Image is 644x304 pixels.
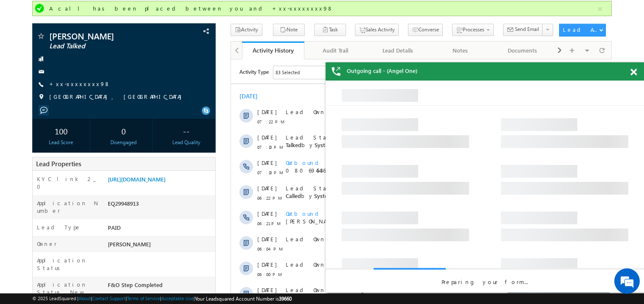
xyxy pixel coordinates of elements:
span: [DATE] [26,176,45,184]
button: Lead Actions [559,24,606,36]
span: 06:21 PM [26,160,52,168]
span: Outbound Call [55,151,129,158]
textarea: Type your message and hit 'Enter' [11,78,155,231]
span: +50 [356,103,368,114]
img: d_60004797649_company_0_60004797649 [14,45,36,56]
a: Acceptable Use [161,296,194,301]
div: Lead Score [34,139,88,146]
div: Lead Quality [160,139,213,146]
span: [PERSON_NAME] [281,201,324,209]
label: Lead Type [37,223,81,231]
span: © 2025 LeadSquared | | | | | [32,295,292,303]
a: +xx-xxxxxxxx98 [49,80,110,87]
span: [PERSON_NAME] [49,32,163,40]
span: Lead Owner changed from to by . [55,201,326,209]
button: Activity [231,24,262,36]
span: [PERSON_NAME] [174,201,217,209]
span: Your Leadsquared Account Number is [195,296,292,302]
span: [DATE] [26,227,45,234]
span: 39660 [279,296,292,302]
span: Lead Owner changed from to by . [55,176,326,183]
span: Lead Source changed from to by . [55,256,283,263]
button: Sales Activity [355,24,399,36]
span: Failed to place a call from [PERSON_NAME] through 08069454360. [55,151,284,165]
span: System [84,82,102,89]
span: Lead Stage changed from to by through [55,74,228,89]
span: System [74,234,93,242]
span: Lead Called [55,125,239,140]
span: Activity Type [8,6,38,19]
span: [DATE] [26,125,45,133]
a: Lead Details [367,42,429,59]
div: 0 [97,123,150,139]
span: [PERSON_NAME] [281,49,324,56]
span: Lead Properties [36,159,81,168]
div: Lead Details [374,45,422,56]
span: 06:04 PM [26,186,52,193]
button: Note [273,24,305,36]
span: +50 [356,154,368,165]
span: [PERSON_NAME] [225,201,268,209]
button: Converse [408,24,443,36]
div: A call has been placed between you and +xx-xxxxxxxx98 [49,5,596,12]
div: Lead Actions [563,26,599,33]
div: Activity History [248,46,298,54]
span: 05:46 PM [26,237,52,252]
span: [PERSON_NAME] [108,240,151,248]
span: 06:22 PM [26,135,52,142]
span: 05:25 PM [26,265,52,273]
span: Automation [131,82,173,89]
span: [DATE] [26,201,45,209]
div: Disengaged [97,139,150,146]
a: About [79,296,91,301]
label: Application Status New [37,281,99,296]
span: Automation [205,234,247,242]
div: Documents [498,45,546,56]
span: [PERSON_NAME] [174,49,217,56]
span: 06:00 PM [26,211,52,219]
span: Processes [463,26,484,33]
label: Application Number [37,199,99,215]
a: [URL][DOMAIN_NAME] [108,176,166,183]
a: Activity History [242,42,304,59]
span: 07:10 PM [26,109,52,117]
div: 83 Selected [45,9,69,17]
span: [DATE] [26,49,45,56]
span: [PERSON_NAME] [225,49,268,56]
div: Audit Trail [311,45,359,56]
div: Sales Activity,Email Bounced,Email Link Clicked,Email Marked Spam,Email Opened & 78 more.. [42,7,106,20]
span: Lead Owner changed from to by . [55,49,326,56]
span: [DATE] [26,74,45,82]
a: Documents [492,42,554,59]
div: Chat with us now [44,45,143,56]
span: Time [128,6,139,19]
span: [PERSON_NAME] [225,176,268,183]
div: Minimize live chat window [139,4,160,25]
span: Send Email [515,25,539,33]
span: [PERSON_NAME] [102,234,145,242]
span: Empty [182,256,198,263]
span: Lead Talked [55,74,228,89]
span: [DATE] [26,256,45,263]
span: 07:22 PM [26,59,52,66]
span: Lead Talked [49,42,163,50]
span: Outbound Call [55,100,129,107]
a: Notes [429,42,492,59]
a: Contact Support [92,296,126,301]
label: Owner [37,240,57,248]
span: Lead Owner changed from to by through . [55,227,248,242]
span: 07:10 PM [26,84,52,92]
a: Terms of Service [127,296,160,301]
div: 100 [34,123,88,139]
button: Send Email [503,24,543,36]
span: [PERSON_NAME] [281,176,324,183]
div: PAID [106,223,215,235]
span: System [263,256,282,263]
span: apple search ads [207,256,250,263]
span: Lead Generated [178,125,219,132]
label: Application Status [37,257,99,272]
span: [DATE] [26,151,45,158]
div: F&O Step Completed [106,281,215,293]
span: Lead Stage changed from to by through [55,125,239,140]
span: Was called by [PERSON_NAME] through 08069454360. Duration:18 seconds. [55,100,309,114]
